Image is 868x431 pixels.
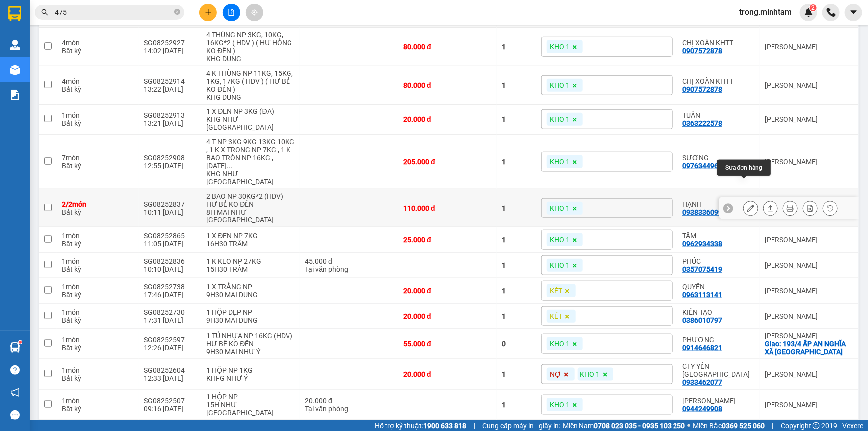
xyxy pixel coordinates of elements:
div: SG08252908 [144,154,197,162]
div: 1 X TRẮNG NP [206,283,295,291]
span: NỢ [550,370,561,379]
div: 1 [502,370,531,378]
button: caret-down [845,4,862,21]
sup: 1 [19,341,22,344]
span: caret-down [849,8,858,17]
span: KHO 1 [550,42,570,51]
div: 12:55 [DATE] [144,162,197,170]
span: 0908525475 [46,62,86,70]
div: 15H NHƯ Ý [206,401,295,417]
strong: 0708 023 035 - 0935 103 250 [594,422,685,430]
div: Sửa đơn hàng [717,160,771,176]
div: SG08252507 [144,397,197,405]
div: Bất kỳ [62,85,134,93]
div: 11:05 [DATE] [144,240,197,248]
div: 13:21 [DATE] [144,119,197,127]
div: [PERSON_NAME] [765,261,853,269]
div: Bất kỳ [62,344,134,352]
div: Bất kỳ [62,162,134,170]
div: KHG DUNG [206,55,295,63]
div: 0357075419 [682,265,722,273]
div: 0944249908 [682,405,722,413]
div: 1 món [62,232,134,240]
span: trong.minhtam [731,6,800,18]
div: 1 món [62,366,134,374]
img: icon-new-feature [804,8,813,17]
div: Bất kỳ [62,240,134,248]
div: TÂM [682,232,755,240]
span: N.gửi: [3,44,112,52]
span: close-circle [174,9,180,15]
span: ... [227,162,233,170]
div: 0963113141 [682,291,722,299]
div: 9H30 MAI NHƯ Ý [206,348,295,356]
strong: MĐH: [35,22,114,33]
div: 10:10 [DATE] [144,265,197,273]
span: | [772,420,773,431]
span: KHO 1 [550,157,570,166]
span: close-circle [174,8,180,17]
span: KHO 1 [550,400,570,409]
div: Bất kỳ [62,265,134,273]
div: 20.000 đ [403,370,492,378]
div: 0386010797 [682,316,722,324]
div: [PERSON_NAME] [765,287,853,295]
div: 09:16 [DATE] [144,405,197,413]
span: ⚪️ [687,424,690,428]
span: TOÀN- [26,62,46,70]
div: 1 món [62,336,134,344]
div: 0933462077 [682,378,722,386]
span: [DATE]- [20,4,84,12]
button: file-add [223,4,240,21]
div: 1 [502,43,531,51]
div: 0914646821 [682,344,722,352]
div: 1 [502,236,531,244]
div: [PERSON_NAME] [765,158,853,166]
strong: PHIẾU TRẢ HÀNG [48,13,101,21]
div: SG08252927 [144,39,197,47]
div: 4 món [62,77,134,85]
strong: 1900 633 818 [423,422,466,430]
div: [PERSON_NAME] [765,236,853,244]
div: KHG DUNG [206,93,295,101]
div: SG08252836 [144,257,197,265]
div: [PERSON_NAME] [765,370,853,378]
div: 55.000 đ [403,340,492,348]
div: KHFG NHƯ Ý [206,374,295,382]
div: 20.000 đ [403,287,492,295]
span: 2 [811,4,815,11]
div: [PERSON_NAME] [765,115,853,123]
div: Bất kỳ [62,374,134,382]
div: Giao hàng [763,201,778,215]
img: warehouse-icon [10,40,20,50]
div: 0 [502,340,531,348]
div: 1 [502,312,531,320]
div: 1 HỘP NP 1KG [206,366,295,374]
div: 2 BAO NP 30KG*2 (HDV) HƯ BỂ KO ĐỀN [206,192,295,208]
div: Bất kỳ [62,208,134,216]
div: Tại văn phòng [305,405,393,413]
img: warehouse-icon [10,65,20,75]
div: LÊ NGỌC [682,397,755,405]
div: 4 THÙNG NP 3KG, 10KG, 16KG*2 ( HDV ) ( HƯ HỎNG KO ĐỀN ) [206,31,295,55]
div: 1 [502,158,531,166]
sup: 2 [810,4,817,11]
div: PHƯƠNG [682,336,755,344]
div: 1 [502,401,531,409]
div: Tại văn phòng [305,265,393,273]
button: aim [246,4,263,21]
div: 1 [502,287,531,295]
div: 4 T NP 3KG 9KG 13KG 10KG , 1 K X TRONG NP 7KG , 1 K BAO TRÒN NP 16KG , 1 BAO GIẤY NP 17KG [206,138,295,170]
div: KIẾN TẠO [682,308,755,316]
div: Sửa đơn hàng [743,201,758,215]
img: logo-vxr [8,6,21,21]
span: Cung cấp máy in - giấy in: [482,420,560,431]
div: 17:46 [DATE] [144,291,197,299]
div: 1 HỘP NP [206,393,295,401]
div: SG08252913 [144,111,197,119]
span: file-add [228,9,235,16]
div: 14:02 [DATE] [144,47,197,55]
div: 1 [502,81,531,89]
div: 9H30 MAI DUNG [206,316,295,324]
div: SG08252730 [144,308,197,316]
